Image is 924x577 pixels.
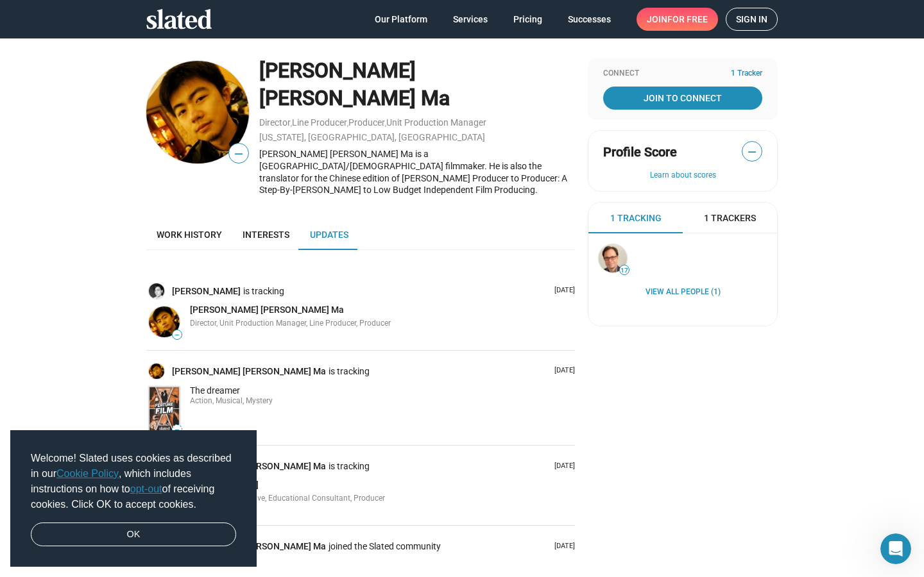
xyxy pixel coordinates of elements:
[742,144,762,160] span: —
[385,120,386,127] span: ,
[880,533,911,564] iframe: Intercom live chat
[736,8,767,30] span: Sign in
[568,8,611,31] span: Successes
[603,144,677,161] span: Profile Score
[149,306,180,337] img: Alex Ruiqing Ma
[190,304,344,316] a: [PERSON_NAME] [PERSON_NAME] Ma
[603,171,762,181] button: Learn about scores
[10,430,257,567] div: cookieconsent
[329,460,372,472] span: is tracking
[146,219,232,250] a: Work history
[603,87,762,110] a: Join To Connect
[647,8,708,31] span: Join
[31,523,236,547] a: dismiss cookie message
[229,146,248,162] span: —
[232,219,300,250] a: Interests
[329,365,372,378] span: is tracking
[667,8,708,31] span: for free
[637,8,718,31] a: Joinfor free
[620,267,629,274] span: 17
[243,285,287,297] span: is tracking
[386,117,486,128] a: Unit Production Manager
[606,87,760,110] span: Join To Connect
[259,117,291,128] a: Director
[243,230,289,240] span: Interests
[130,483,162,494] a: opt-out
[172,285,243,297] a: [PERSON_NAME]
[726,8,778,31] a: Sign in
[259,132,485,142] a: [US_STATE], [GEOGRAPHIC_DATA], [GEOGRAPHIC_DATA]
[549,286,575,296] p: [DATE]
[173,331,182,339] span: —
[190,396,273,405] span: Action, Musical, Mystery
[731,69,762,79] span: 1 Tracker
[190,319,391,328] span: Director, Unit Production Manager, Line Producer, Producer
[173,426,182,433] span: —
[190,305,344,315] span: [PERSON_NAME] [PERSON_NAME] Ma
[172,365,329,378] a: [PERSON_NAME] [PERSON_NAME] Ma
[453,8,488,31] span: Services
[157,230,222,240] span: Work history
[549,366,575,376] p: [DATE]
[599,244,627,272] img: Ira Deutchman
[443,8,498,31] a: Services
[292,117,347,128] a: Line Producer
[549,542,575,551] p: [DATE]
[347,120,348,127] span: ,
[503,8,552,31] a: Pricing
[56,468,119,479] a: Cookie Policy
[704,212,756,224] span: 1 Trackers
[149,283,164,299] img: Birgit Gernboeck
[259,148,575,196] div: [PERSON_NAME] [PERSON_NAME] Ma is a [GEOGRAPHIC_DATA]/[DEMOGRAPHIC_DATA] filmmaker. He is also th...
[31,451,236,512] span: Welcome! Slated uses cookies as described in our , which includes instructions on how to of recei...
[149,364,164,379] img: Alex Ruiqing Ma
[190,494,385,503] span: Distribution Executive, Educational Consultant, Producer
[300,219,359,250] a: Updates
[146,61,249,163] img: Alex Ruiqing Ma
[603,69,762,79] div: Connect
[513,8,542,31] span: Pricing
[291,120,292,127] span: ,
[549,462,575,471] p: [DATE]
[375,8,427,31] span: Our Platform
[149,387,180,432] img: The dreamer
[310,230,348,240] span: Updates
[558,8,621,31] a: Successes
[259,57,575,112] div: [PERSON_NAME] [PERSON_NAME] Ma
[364,8,438,31] a: Our Platform
[646,287,721,297] a: View all People (1)
[190,385,240,396] span: The dreamer
[329,540,443,553] span: joined the Slated community
[610,212,662,224] span: 1 Tracking
[348,117,385,128] a: Producer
